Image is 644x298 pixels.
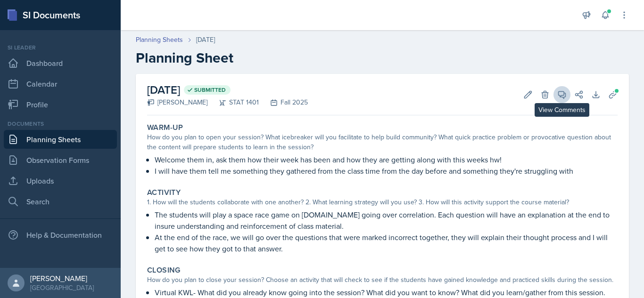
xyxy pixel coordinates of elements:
[147,275,618,285] div: How do you plan to close your session? Choose an activity that will check to see if the students ...
[147,188,181,197] label: Activity
[4,226,117,244] div: Help & Documentation
[147,97,207,107] div: [PERSON_NAME]
[4,130,117,149] a: Planning Sheets
[207,97,259,107] div: STAT 1401
[147,266,181,275] label: Closing
[4,120,117,128] div: Documents
[147,132,618,152] div: How do you plan to open your session? What icebreaker will you facilitate to help build community...
[4,43,117,52] div: Si leader
[4,54,117,72] a: Dashboard
[136,49,629,66] h2: Planning Sheet
[4,171,117,190] a: Uploads
[147,81,308,98] h2: [DATE]
[155,165,618,177] p: I will have them tell me something they gathered from the class time from the day before and some...
[259,97,308,107] div: Fall 2025
[147,197,618,207] div: 1. How will the students collaborate with one another? 2. What learning strategy will you use? 3....
[155,209,618,232] p: The students will play a space race game on [DOMAIN_NAME] going over correlation. Each question w...
[4,95,117,114] a: Profile
[196,35,215,45] div: [DATE]
[194,86,226,94] span: Submitted
[4,151,117,169] a: Observation Forms
[553,86,570,103] button: View Comments
[30,283,94,292] div: [GEOGRAPHIC_DATA]
[4,192,117,211] a: Search
[155,232,618,254] p: At the end of the race, we will go over the questions that were marked incorrect together, they w...
[30,274,94,283] div: [PERSON_NAME]
[155,154,618,165] p: Welcome them in, ask them how their week has been and how they are getting along with this weeks hw!
[136,35,183,45] a: Planning Sheets
[147,123,183,132] label: Warm-Up
[4,74,117,93] a: Calendar
[155,287,618,298] p: Virtual KWL- What did you already know going into the session? What did you want to know? What di...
